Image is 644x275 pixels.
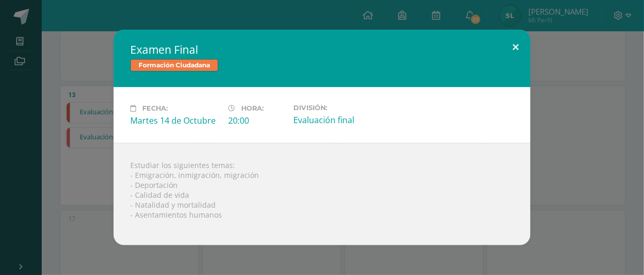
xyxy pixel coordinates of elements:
span: Formación Ciudadana [130,59,218,71]
div: Martes 14 de Octubre [130,115,220,126]
h2: Examen Final [130,42,514,57]
span: Hora: [241,104,264,112]
label: División: [293,104,383,112]
div: 20:00 [228,115,285,126]
div: Evaluación final [293,114,383,126]
button: Close (Esc) [501,30,530,65]
span: Fecha: [142,104,168,112]
div: Estudiar los siguientes temas: - Emigración, inmigración, migración - Deportación - Calidad de vi... [114,143,530,245]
